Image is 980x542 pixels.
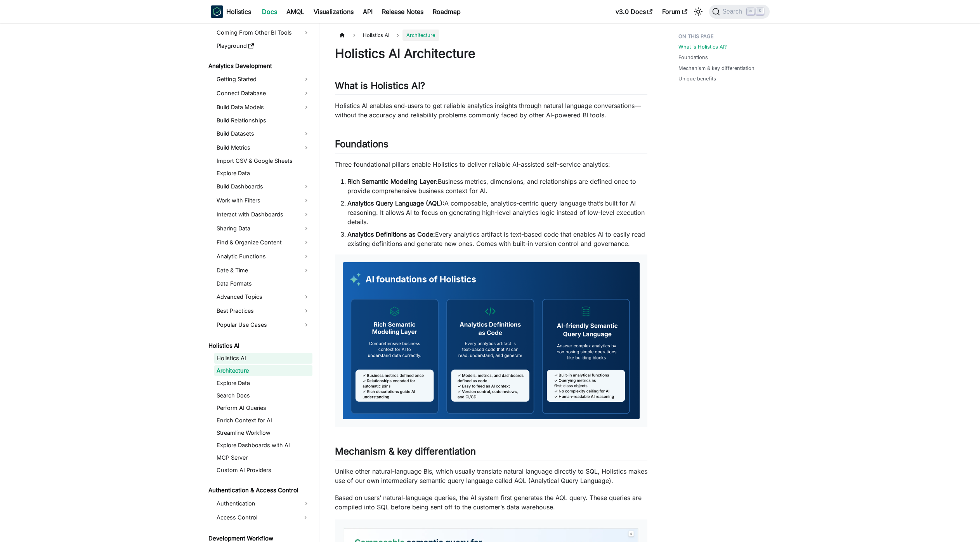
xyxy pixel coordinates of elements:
[335,30,350,41] a: Home page
[214,403,312,413] a: Perform AI Queries
[214,222,312,235] a: Sharing Data
[214,390,312,401] a: Search Docs
[206,485,312,496] a: Authentication & Access Control
[657,5,692,18] a: Forum
[335,446,647,460] h2: Mechanism & key differentiation
[282,5,309,18] a: AMQL
[214,305,312,317] a: Best Practices
[214,250,312,263] a: Analytic Functions
[335,30,647,41] nav: Breadcrumbs
[214,115,312,126] a: Build Relationships
[214,26,312,39] a: Coming From Other BI Tools
[335,467,647,485] p: Unlike other natural-language BIs, which usually translate natural language directly to SQL, Holi...
[214,440,312,451] a: Explore Dashboards with AI
[214,73,312,85] a: Getting Started
[214,180,312,193] a: Build Dashboards
[214,208,312,221] a: Interact with Dashboards
[211,5,251,18] a: HolisticsHolistics
[214,87,312,99] a: Connect Database
[214,427,312,438] a: Streamline Workflow
[428,5,465,18] a: Roadmap
[214,291,312,303] a: Advanced Topics
[678,54,708,61] a: Foundations
[335,160,647,169] p: Three foundational pillars enable Holistics to deliver reliable AI-assisted self-service analytics:
[214,378,312,389] a: Explore Data
[747,8,755,15] kbd: ⌘
[611,5,657,18] a: v3.0 Docs
[347,199,444,207] strong: Analytics Query Language (AQL):
[309,5,358,18] a: Visualizations
[203,23,319,542] nav: Docs sidebar
[335,101,647,120] p: Holistics AI enables end-users to get reliable analytics insights through natural language conver...
[214,511,298,524] a: Access Control
[359,30,393,41] span: Holistics AI
[214,452,312,463] a: MCP Server
[214,365,312,376] a: Architecture
[214,155,312,166] a: Import CSV & Google Sheets
[678,64,755,72] a: Mechanism & key differentiation
[214,236,312,249] a: Find & Organize Content
[335,46,647,61] h1: Holistics AI Architecture
[206,61,312,71] a: Analytics Development
[298,511,312,524] button: Expand sidebar category 'Access Control'
[214,101,312,113] a: Build Data Models
[347,177,647,195] li: Business metrics, dimensions, and relationships are defined once to provide comprehensive busines...
[214,353,312,364] a: Holistics AI
[720,8,747,15] span: Search
[214,168,312,179] a: Explore Data
[692,5,704,18] button: Switch between dark and light mode (currently light mode)
[214,127,312,140] a: Build Datasets
[343,262,640,419] img: AI Foundations
[402,30,439,41] span: Architecture
[214,278,312,289] a: Data Formats
[347,230,647,248] li: Every analytics artifact is text-based code that enables AI to easily read existing definitions a...
[335,138,647,153] h2: Foundations
[214,264,312,277] a: Date & Time
[377,5,428,18] a: Release Notes
[358,5,377,18] a: API
[214,40,312,51] a: Playground
[335,493,647,512] p: Based on users’ natural-language queries, the AI system first generates the AQL query. These quer...
[709,5,769,19] button: Search (Command+K)
[347,199,647,227] li: A composable, analytics-centric query language that’s built for AI reasoning. It allows AI to foc...
[347,230,435,238] strong: Analytics Definitions as Code:
[214,319,312,331] a: Popular Use Cases
[756,8,764,15] kbd: K
[226,7,251,16] b: Holistics
[678,75,716,82] a: Unique benefits
[678,43,727,51] a: What is Holistics AI?
[347,178,438,185] strong: Rich Semantic Modeling Layer:
[335,80,647,95] h2: What is Holistics AI?
[257,5,282,18] a: Docs
[214,415,312,426] a: Enrich Context for AI
[206,340,312,351] a: Holistics AI
[214,141,312,154] a: Build Metrics
[214,465,312,476] a: Custom AI Providers
[211,5,223,18] img: Holistics
[214,194,312,207] a: Work with Filters
[214,497,312,510] a: Authentication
